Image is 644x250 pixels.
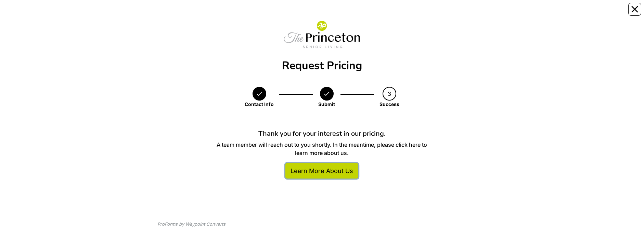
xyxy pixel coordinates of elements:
[383,87,396,101] div: 3
[214,141,430,157] p: A team member will reach out to you shortly. In the meantime, please click here to learn more abo...
[628,3,641,16] button: Close
[157,60,487,71] div: Request Pricing
[379,101,399,108] div: Success
[245,101,274,108] div: Contact Info
[318,101,335,108] div: Submit
[285,163,358,179] a: Learn More About Us
[157,221,226,228] div: ProForms by Waypoint Converts
[279,18,365,52] img: 20b0ae97-6ab0-4f6e-aaf1-dbad7c471aee.png
[214,130,430,138] h3: Thank you for your interest in our pricing.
